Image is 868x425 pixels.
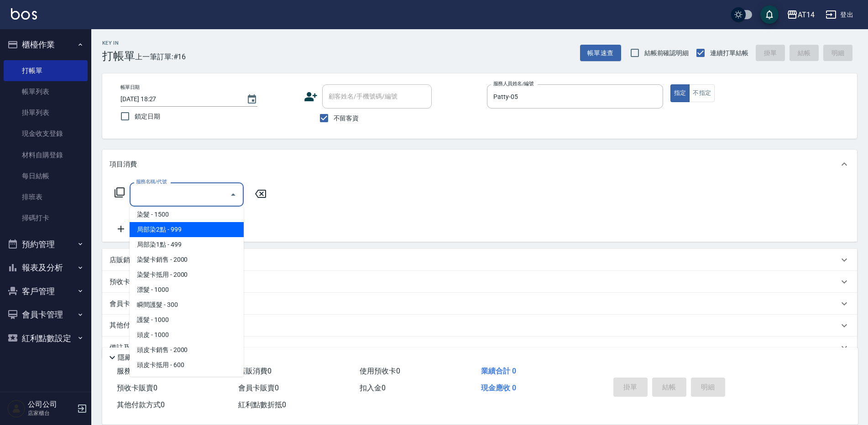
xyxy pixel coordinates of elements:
label: 服務名稱/代號 [136,178,167,185]
a: 帳單列表 [4,81,88,102]
h3: 打帳單 [102,50,135,62]
span: 現金應收 0 [481,384,516,392]
p: 會員卡銷售 [110,299,144,309]
span: 紅利點數折抵 0 [238,400,286,409]
div: 店販銷售 [102,249,857,271]
button: 客戶管理 [4,280,88,303]
button: AT14 [783,5,818,24]
span: 頭皮卡銷售 - 2000 [130,342,244,358]
label: 帳單日期 [120,84,140,91]
span: 預收卡販賣 0 [117,384,157,392]
div: 項目消費 [102,150,857,179]
button: 預約管理 [4,233,88,256]
img: Logo [11,8,37,20]
span: 染髮卡銷售 - 2000 [130,252,244,267]
span: 店販消費 0 [238,367,272,375]
div: 其他付款方式 [102,315,857,337]
span: 局部染2點 - 999 [130,222,244,237]
span: 護髮卡銷售 - 2000 [130,373,244,388]
p: 店販銷售 [110,255,137,265]
h5: 公司公司 [28,400,74,409]
a: 掃碼打卡 [4,207,88,228]
span: 會員卡販賣 0 [238,384,279,392]
span: 業績合計 0 [481,367,516,375]
a: 現金收支登錄 [4,123,88,144]
span: 鎖定日期 [135,112,160,121]
a: 排班表 [4,187,88,207]
p: 店家櫃台 [28,409,74,417]
div: 會員卡銷售 [102,293,857,315]
img: Person [7,399,26,418]
div: AT14 [798,9,815,21]
span: 扣入金 0 [360,384,386,392]
input: YYYY/MM/DD hh:mm [120,92,237,107]
span: 連續打單結帳 [710,48,748,58]
p: 項目消費 [110,160,137,169]
button: 不指定 [689,84,715,102]
span: 上一筆訂單:#16 [135,51,186,62]
span: 不留客資 [334,114,359,123]
a: 每日結帳 [4,166,88,187]
span: 結帳前確認明細 [644,48,689,58]
span: 瞬間護髮 - 300 [130,297,244,312]
span: 局部染1點 - 499 [130,237,244,252]
span: 頭皮 - 1000 [130,327,244,342]
span: 漂髮 - 1000 [130,282,244,297]
button: 紅利點數設定 [4,327,88,350]
label: 服務人員姓名/編號 [493,80,533,87]
a: 材料自購登錄 [4,145,88,166]
button: 櫃檯作業 [4,33,88,57]
span: 其他付款方式 0 [117,400,165,409]
button: 會員卡管理 [4,303,88,327]
span: 染髮 - 1500 [130,207,244,222]
a: 掛單列表 [4,102,88,123]
span: 護髮 - 1000 [130,312,244,327]
span: 染髮卡抵用 - 2000 [130,267,244,282]
div: 備註及來源 [102,337,857,358]
span: 服務消費 0 [117,367,150,375]
span: 頭皮卡抵用 - 600 [130,358,244,373]
p: 預收卡販賣 [110,277,144,287]
p: 隱藏業績明細 [118,353,159,363]
p: 其他付款方式 [110,321,155,331]
button: 報表及分析 [4,256,88,280]
button: Close [226,187,241,202]
button: Choose date, selected date is 2025-09-23 [241,88,263,110]
a: 打帳單 [4,60,88,81]
button: 指定 [670,84,690,102]
div: 預收卡販賣 [102,271,857,293]
span: 使用預收卡 0 [360,367,400,375]
button: save [760,5,779,24]
h2: Key In [102,40,135,46]
button: 帳單速查 [580,45,621,62]
button: 登出 [822,6,857,23]
p: 備註及來源 [110,343,144,352]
